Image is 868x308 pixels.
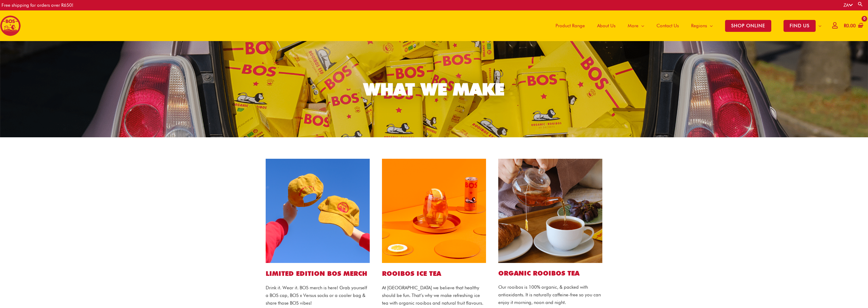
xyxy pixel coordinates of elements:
[498,159,602,263] img: bos tea bags website1
[844,23,846,29] span: R
[622,10,650,41] a: More
[691,17,707,35] span: Regions
[382,284,486,307] p: At [GEOGRAPHIC_DATA] we believe that healthy should be fun. That’s why we make refreshing ice tea...
[266,159,370,263] img: bos cap
[628,17,638,35] span: More
[784,20,816,32] span: FIND US
[266,269,370,278] h1: LIMITED EDITION BOS MERCH
[725,20,771,32] span: SHOP ONLINE
[545,10,828,41] nav: Site Navigation
[719,10,777,41] a: SHOP ONLINE
[657,17,679,35] span: Contact Us
[597,17,615,35] span: About Us
[650,10,685,41] a: Contact Us
[556,17,585,35] span: Product Range
[843,19,863,33] a: View Shopping Cart, empty
[685,10,719,41] a: Regions
[266,284,370,307] p: Drink it. Wear it. BOS merch is here! Grab yourself a BOS cap, BOS x Versus socks or a cooler bag...
[844,2,853,8] a: ZA
[591,10,622,41] a: About Us
[498,283,602,306] p: Our rooibos is 100% organic, & packed with antioxidants. It is naturally caffeine-free so you can...
[382,269,486,278] h1: ROOIBOS ICE TEA
[549,10,591,41] a: Product Range
[844,23,856,29] bdi: 0.00
[364,81,504,98] div: WHAT WE MAKE
[498,269,602,277] h2: Organic ROOIBOS TEA
[857,1,863,7] a: Search button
